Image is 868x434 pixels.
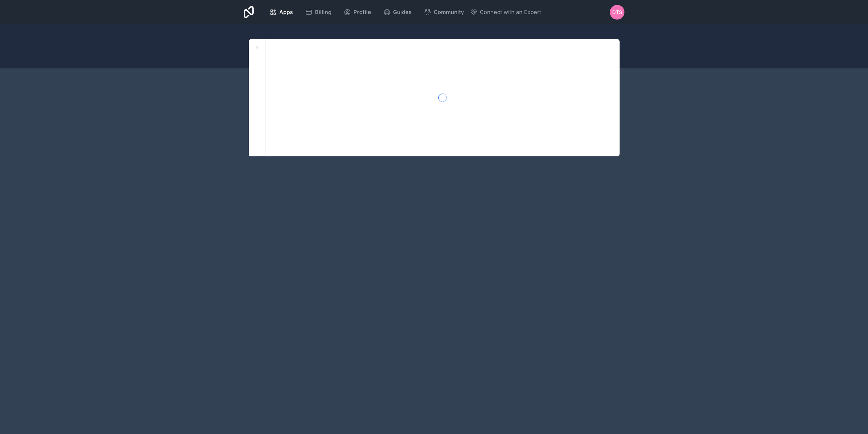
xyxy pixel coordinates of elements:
a: Community [419,5,469,19]
span: Profile [353,8,371,16]
span: Community [434,8,464,16]
span: Billing [315,8,331,16]
span: DTS [612,9,622,16]
a: Apps [265,5,298,19]
span: Guides [393,8,412,16]
a: Billing [300,5,336,19]
span: Connect with an Expert [480,8,541,16]
span: Apps [279,8,293,16]
a: Guides [378,5,417,19]
a: Profile [339,5,376,19]
button: Connect with an Expert [470,8,541,16]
